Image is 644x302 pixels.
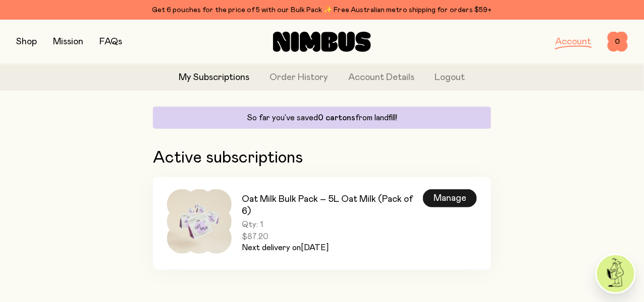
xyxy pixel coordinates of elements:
a: Account Details [349,71,415,85]
p: So far you’ve saved from landfill! [159,113,485,123]
img: agent [597,255,634,292]
span: $87.20 [242,232,423,242]
h3: Oat Milk Bulk Pack – 5L Oat Milk (Pack of 6) [242,193,423,217]
button: 0 [608,32,628,52]
div: Get 6 pouches for the price of 5 with our Bulk Pack ✨ Free Australian metro shipping for orders $59+ [16,4,628,16]
span: Qty: 1 [242,219,423,230]
button: Logout [435,71,465,85]
a: My Subscriptions [179,71,250,85]
h2: Active subscriptions [153,149,491,167]
p: Next delivery on [242,242,423,254]
a: Oat Milk Bulk Pack – 5L Oat Milk (Pack of 6)Qty: 1$87.20Next delivery on[DATE]Manage [153,177,491,270]
a: FAQs [99,37,122,46]
span: 0 cartons [318,114,355,122]
span: [DATE] [301,244,329,252]
a: Mission [53,37,83,46]
a: Order History [270,71,329,85]
div: Manage [423,189,477,207]
a: Account [556,37,592,46]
